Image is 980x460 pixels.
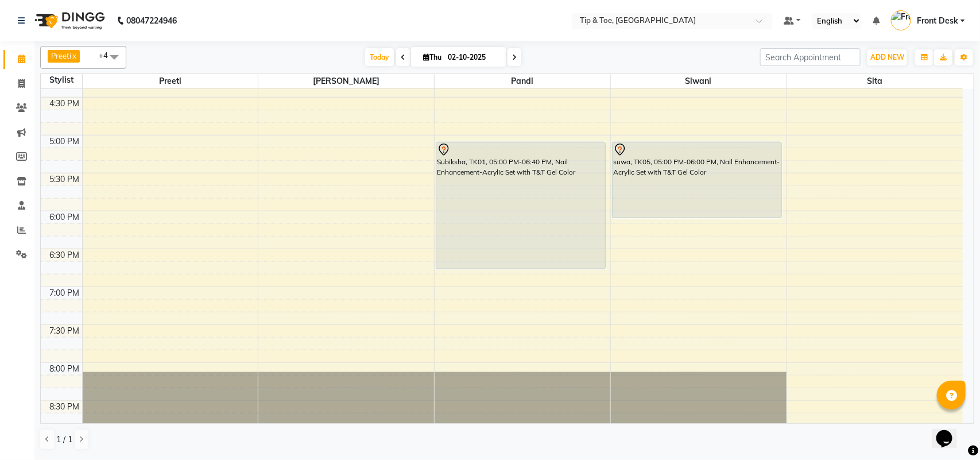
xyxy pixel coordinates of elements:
div: 6:00 PM [48,211,82,223]
div: suwa, TK05, 05:00 PM-06:00 PM, Nail Enhancement-Acrylic Set with T&T Gel Color [613,142,781,218]
span: [PERSON_NAME] [258,74,434,88]
div: Stylist [41,74,82,86]
iframe: chat widget [932,414,969,449]
div: 8:00 PM [48,363,82,375]
span: Siwani [611,74,787,88]
img: logo [29,5,108,37]
span: +4 [99,51,117,60]
span: Pandi [435,74,610,88]
div: Subiksha, TK01, 05:00 PM-06:40 PM, Nail Enhancement-Acrylic Set with T&T Gel Color [436,142,605,269]
span: Front Desk [917,15,958,27]
div: 5:00 PM [48,136,82,148]
div: 4:30 PM [48,98,82,110]
div: 7:30 PM [48,325,82,337]
span: Preeti [83,74,258,88]
div: 8:30 PM [48,401,82,413]
div: 5:30 PM [48,173,82,185]
span: Thu [420,53,444,61]
b: 08047224946 [126,5,177,37]
span: Preeti [51,51,71,60]
a: x [71,51,76,60]
div: 7:00 PM [48,287,82,299]
span: Sita [787,74,963,88]
span: 1 / 1 [56,434,72,446]
span: Today [365,48,394,66]
button: ADD NEW [867,49,907,65]
img: Front Desk [891,10,911,30]
input: Search Appointment [760,48,861,66]
span: ADD NEW [870,53,904,61]
input: 2025-10-02 [444,49,502,66]
div: 6:30 PM [48,249,82,261]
